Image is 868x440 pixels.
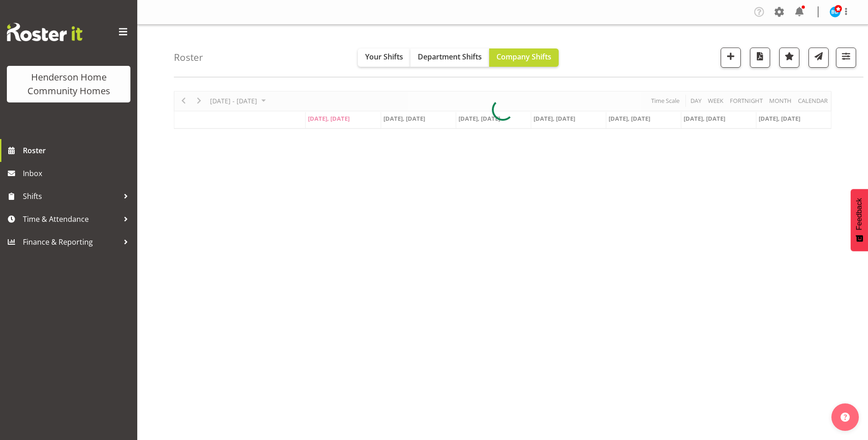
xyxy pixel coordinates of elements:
span: Time & Attendance [23,212,119,226]
button: Download a PDF of the roster according to the set date range. [750,48,770,68]
span: Inbox [23,166,133,180]
h4: Roster [174,52,203,63]
img: Rosterit website logo [7,23,82,41]
button: Company Shifts [489,48,559,67]
button: Highlight an important date within the roster. [779,48,799,68]
span: Roster [23,144,133,157]
img: help-xxl-2.png [841,413,850,422]
div: Henderson Home Community Homes [16,70,121,98]
span: Feedback [855,198,863,230]
button: Send a list of all shifts for the selected filtered period to all rostered employees. [809,48,829,68]
button: Add a new shift [721,48,741,68]
button: Feedback - Show survey [851,189,868,251]
span: Department Shifts [418,52,482,62]
span: Your Shifts [365,52,403,62]
span: Finance & Reporting [23,235,119,249]
span: Company Shifts [496,52,551,62]
button: Filter Shifts [836,48,856,68]
button: Your Shifts [358,48,410,67]
span: Shifts [23,189,119,203]
img: barbara-dunlop8515.jpg [830,6,841,17]
button: Department Shifts [410,48,489,67]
